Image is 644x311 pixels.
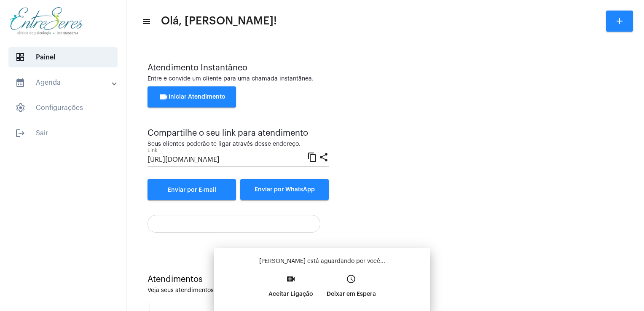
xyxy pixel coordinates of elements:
[15,78,25,88] mat-icon: sidenav icon
[161,14,277,28] span: Olá, [PERSON_NAME]!
[148,275,623,284] div: Atendimentos
[158,94,225,100] span: Iniciar Atendimento
[614,16,625,26] mat-icon: add
[286,274,296,284] mat-icon: video_call
[307,152,317,162] mat-icon: content_copy
[148,63,623,72] div: Atendimento Instantâneo
[320,271,383,308] button: Deixar em Espera
[148,76,623,82] div: Entre e convide um cliente para uma chamada instantânea.
[319,152,329,162] mat-icon: share
[8,98,118,118] span: Configurações
[7,4,86,38] img: aa27006a-a7e4-c883-abf8-315c10fe6841.png
[148,141,329,147] div: Seus clientes poderão te ligar através desse endereço.
[158,92,169,102] mat-icon: videocam
[346,274,356,284] mat-icon: access_time
[168,187,216,193] span: Enviar por E-mail
[15,52,25,62] span: sidenav icon
[8,123,118,143] span: Sair
[255,187,315,193] span: Enviar por WhatsApp
[148,129,329,138] div: Compartilhe o seu link para atendimento
[327,287,376,302] p: Deixar em Espera
[15,103,25,113] span: sidenav icon
[268,287,313,302] p: Aceitar Ligação
[8,47,118,67] span: Painel
[142,16,150,27] mat-icon: sidenav icon
[148,287,623,294] div: Veja seus atendimentos em aberto.
[15,128,25,138] mat-icon: sidenav icon
[15,78,113,88] mat-panel-title: Agenda
[221,257,423,265] p: [PERSON_NAME] está aguardando por você...
[262,271,320,308] button: Aceitar Ligação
